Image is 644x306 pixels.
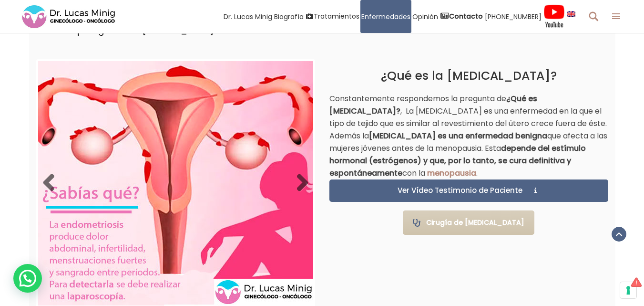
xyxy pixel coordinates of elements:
span: Biografía [274,11,304,22]
img: language english [567,11,575,17]
img: La endometriosis produce Dolor abdominal, infertilidad, sintomas de enfermedad [38,61,313,306]
strong: depende del estímulo hormonal (estrógenos) y que, por lo tanto, se cura definitiva y espontáneamente [329,143,586,179]
span: Opinión [412,11,438,22]
span: Enfermedades [361,11,410,22]
span: Dr. Lucas Minig [224,11,272,22]
p: Constantemente respondemos la pregunta de , La [MEDICAL_DATA] es una enfermedad en la que el tipo... [329,93,608,179]
a: Previous [43,174,62,193]
strong: [MEDICAL_DATA] es una enfermedad benigna [369,130,547,141]
a: menopausia [427,168,476,179]
a: Cirugía de [MEDICAL_DATA] [403,211,534,235]
h2: ¿Qué es la [MEDICAL_DATA]? [329,69,608,83]
span: [PHONE_NUMBER] [485,11,542,22]
img: Videos Youtube Ginecología [543,4,565,28]
div: WhatsApp contact [13,264,42,293]
span: Tratamientos [314,11,359,22]
a: Next [289,174,308,193]
strong: Contacto [449,11,483,21]
span: Ver Vídeo Testimonio de Paciente [393,187,524,194]
a: Ver Vídeo Testimonio de Paciente [329,179,608,202]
